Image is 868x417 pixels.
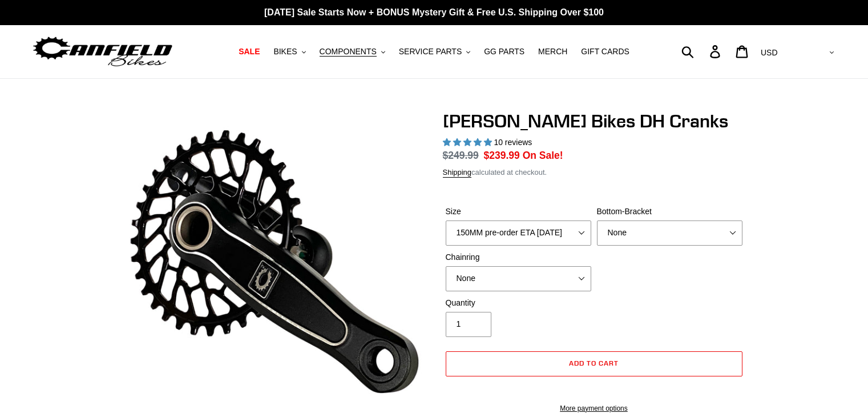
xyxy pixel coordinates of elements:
[443,138,494,147] span: 4.90 stars
[523,148,563,163] span: On Sale!
[478,44,530,59] a: GG PARTS
[446,206,591,218] label: Size
[532,44,573,59] a: MERCH
[273,47,297,57] span: BIKES
[443,168,472,178] a: Shipping
[239,47,260,57] span: SALE
[443,110,745,132] h1: [PERSON_NAME] Bikes DH Cranks
[399,47,462,57] span: SERVICE PARTS
[268,44,311,59] button: BIKES
[393,44,476,59] button: SERVICE PARTS
[575,44,635,59] a: GIFT CARDS
[538,47,567,57] span: MERCH
[320,47,377,57] span: COMPONENTS
[446,403,742,414] a: More payment options
[314,44,391,59] button: COMPONENTS
[484,150,520,161] span: $239.99
[31,34,174,70] img: Canfield Bikes
[688,39,717,64] input: Search
[569,359,619,367] span: Add to cart
[494,138,532,147] span: 10 reviews
[443,150,479,161] s: $249.99
[446,251,591,263] label: Chainring
[581,47,629,57] span: GIFT CARDS
[446,351,742,376] button: Add to cart
[597,206,742,218] label: Bottom-Bracket
[443,167,745,178] div: calculated at checkout.
[233,44,265,59] a: SALE
[484,47,524,57] span: GG PARTS
[446,297,591,309] label: Quantity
